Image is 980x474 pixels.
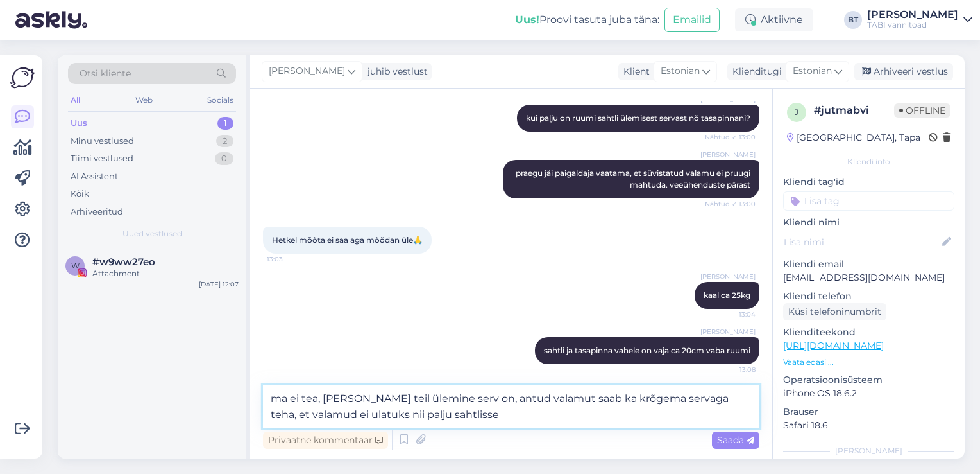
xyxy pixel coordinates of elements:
[867,10,972,30] a: [PERSON_NAME]TABI vannitoad
[727,65,782,78] div: Klienditugi
[92,256,155,268] span: #w9ww27eo
[783,405,954,419] p: Brauser
[783,290,954,303] p: Kliendi telefon
[783,326,954,339] p: Klienditeekond
[795,107,798,117] span: j
[263,385,759,428] textarea: ma ei tea, [PERSON_NAME] teil ülemine serv on, antud valamut saab ka krõgema servaga teha, et val...
[272,235,423,245] span: Hetkel mõõta ei saa aga mõõdan üle🙏
[867,10,958,20] div: [PERSON_NAME]
[707,310,756,319] span: 13:04
[783,216,954,229] p: Kliendi nimi
[71,188,89,200] div: Kõik
[700,272,756,281] span: [PERSON_NAME]
[10,66,35,90] img: Askly Logo
[783,373,954,387] p: Operatsioonisüsteem
[783,356,954,368] p: Vaata edasi ...
[215,152,233,165] div: 0
[661,64,700,78] span: Estonian
[854,63,953,80] div: Arhiveeri vestlus
[664,8,720,32] button: Emailid
[783,340,884,351] a: [URL][DOMAIN_NAME]
[199,279,239,289] div: [DATE] 12:07
[544,346,750,355] span: sahtli ja tasapinna vahele on vaja ca 20cm vaba ruumi
[894,103,950,118] span: Offline
[783,258,954,271] p: Kliendi email
[783,303,886,320] div: Küsi telefoninumbrit
[217,117,233,130] div: 1
[783,156,954,168] div: Kliendi info
[705,132,756,142] span: Nähtud ✓ 13:00
[844,11,862,29] div: BT
[133,92,155,109] div: Web
[80,67,131,80] span: Otsi kliente
[717,434,754,446] span: Saada
[71,206,123,218] div: Arhiveeritud
[784,235,940,249] input: Lisa nimi
[269,64,345,78] span: [PERSON_NAME]
[267,254,315,264] span: 13:03
[783,271,954,285] p: [EMAIL_ADDRESS][DOMAIN_NAME]
[814,103,894,118] div: # jutmabvi
[783,191,954,211] input: Lisa tag
[707,365,756,374] span: 13:08
[71,152,133,165] div: Tiimi vestlused
[263,432,388,449] div: Privaatne kommentaar
[516,168,752,189] span: praegu jäi paigaldaja vaatama, et süvistatud valamu ei pruugi mahtuda. veeühenduste pärast
[92,268,239,279] div: Attachment
[526,113,750,123] span: kui palju on ruumi sahtli ülemisest servast nö tasapinnani?
[705,199,756,209] span: Nähtud ✓ 13:00
[362,65,428,78] div: juhib vestlust
[71,170,118,183] div: AI Assistent
[71,135,134,148] div: Minu vestlused
[71,261,80,270] span: w
[515,13,539,26] b: Uus!
[783,445,954,457] div: [PERSON_NAME]
[205,92,236,109] div: Socials
[783,387,954,400] p: iPhone OS 18.6.2
[216,135,233,148] div: 2
[700,327,756,337] span: [PERSON_NAME]
[783,419,954,432] p: Safari 18.6
[735,8,813,31] div: Aktiivne
[618,65,650,78] div: Klient
[700,150,756,159] span: [PERSON_NAME]
[704,290,750,300] span: kaal ca 25kg
[122,228,182,240] span: Uued vestlused
[515,12,659,28] div: Proovi tasuta juba täna:
[793,64,832,78] span: Estonian
[68,92,83,109] div: All
[783,175,954,189] p: Kliendi tag'id
[867,20,958,30] div: TABI vannitoad
[71,117,87,130] div: Uus
[787,131,920,145] div: [GEOGRAPHIC_DATA], Tapa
